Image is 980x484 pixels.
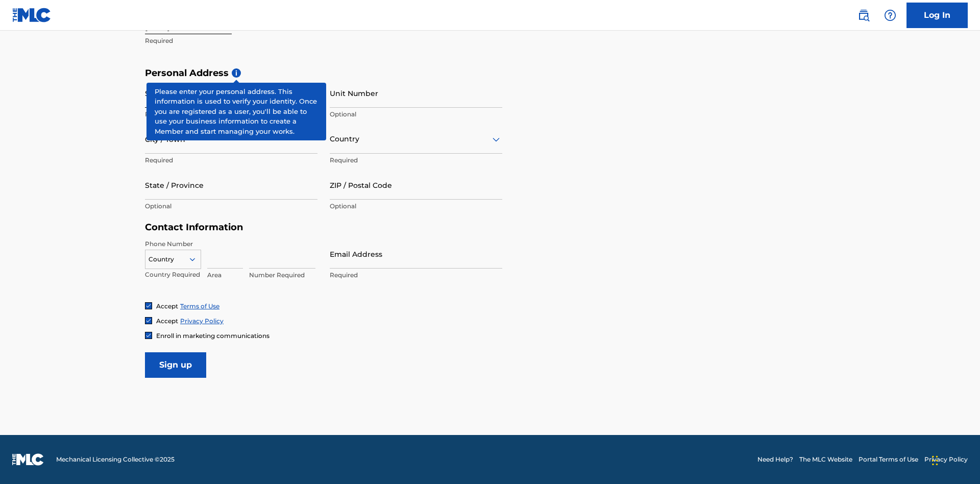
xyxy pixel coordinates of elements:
[145,67,835,79] h5: Personal Address
[249,271,315,280] p: Number Required
[180,317,224,325] a: Privacy Policy
[156,302,178,310] span: Accept
[145,332,152,338] img: checkbox
[757,455,793,464] a: Need Help?
[330,202,502,211] p: Optional
[859,455,918,464] a: Portal Terms of Use
[145,270,201,279] p: Country Required
[12,8,52,22] img: MLC Logo
[884,9,896,21] img: help
[857,9,870,21] img: search
[156,317,178,325] span: Accept
[145,222,502,233] h5: Contact Information
[145,303,152,309] img: checkbox
[156,332,269,340] span: Enroll in marketing communications
[232,68,241,78] span: i
[145,352,206,378] input: Sign up
[924,455,968,464] a: Privacy Policy
[799,455,852,464] a: The MLC Website
[330,156,502,165] p: Required
[853,5,874,26] a: Public Search
[145,110,317,119] p: Required
[12,453,44,466] img: logo
[330,271,502,280] p: Required
[929,435,980,484] iframe: Chat Widget
[906,3,968,28] a: Log In
[145,202,317,211] p: Optional
[880,5,900,26] div: Help
[145,36,317,45] p: Required
[145,318,152,324] img: checkbox
[145,156,317,165] p: Required
[932,445,938,476] div: Drag
[56,455,175,464] span: Mechanical Licensing Collective © 2025
[180,302,219,310] a: Terms of Use
[330,110,502,119] p: Optional
[207,271,243,280] p: Area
